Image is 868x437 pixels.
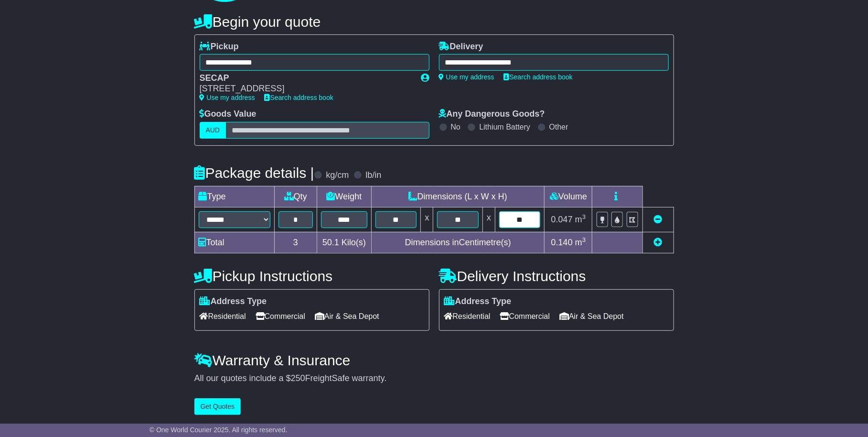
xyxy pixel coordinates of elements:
[439,42,483,52] label: Delivery
[256,309,305,324] span: Commercial
[444,296,512,307] label: Address Type
[200,73,412,84] div: SECAP
[200,309,246,324] span: Residential
[365,170,381,181] label: lb/in
[371,232,545,253] td: Dimensions in Centimetre(s)
[194,186,274,207] td: Type
[504,73,573,81] a: Search address book
[200,109,257,120] label: Goods Value
[582,236,586,243] sup: 3
[582,213,586,220] sup: 3
[200,94,255,101] a: Use my address
[551,215,573,224] span: 0.047
[291,373,305,383] span: 250
[549,122,568,131] label: Other
[500,309,550,324] span: Commercial
[545,186,592,207] td: Volume
[654,215,663,224] a: Remove this item
[439,73,494,81] a: Use my address
[274,186,317,207] td: Qty
[317,186,371,207] td: Weight
[439,268,674,284] h4: Delivery Instructions
[654,238,663,247] a: Add new item
[439,109,545,120] label: Any Dangerous Goods?
[421,207,433,232] td: x
[575,215,586,224] span: m
[274,232,317,253] td: 3
[150,426,288,434] span: © One World Courier 2025. All rights reserved.
[551,238,573,247] span: 0.140
[326,170,349,181] label: kg/cm
[194,14,674,30] h4: Begin your quote
[265,94,333,101] a: Search address book
[194,352,674,368] h4: Warranty & Insurance
[371,186,545,207] td: Dimensions (L x W x H)
[194,373,674,384] div: All our quotes include a $ FreightSafe warranty.
[200,122,226,139] label: AUD
[194,268,429,284] h4: Pickup Instructions
[315,309,379,324] span: Air & Sea Depot
[194,398,241,415] button: Get Quotes
[482,207,495,232] td: x
[194,165,314,181] h4: Package details |
[194,232,274,253] td: Total
[322,238,339,247] span: 50.1
[575,238,586,247] span: m
[200,42,239,52] label: Pickup
[317,232,371,253] td: Kilo(s)
[559,309,624,324] span: Air & Sea Depot
[451,122,461,131] label: No
[479,122,530,131] label: Lithium Battery
[200,84,412,94] div: [STREET_ADDRESS]
[200,296,267,307] label: Address Type
[444,309,491,324] span: Residential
